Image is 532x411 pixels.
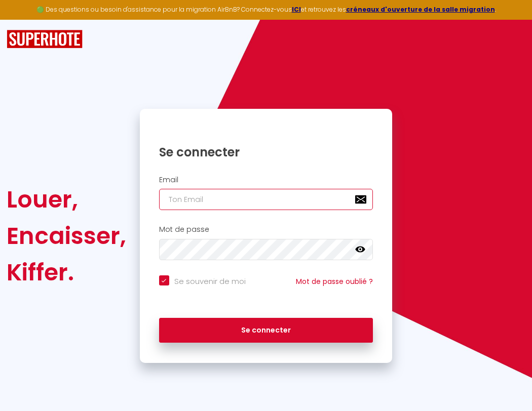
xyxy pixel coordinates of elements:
[159,176,373,184] h2: Email
[292,5,301,14] a: ICI
[159,318,373,343] button: Se connecter
[7,30,83,49] img: SuperHote logo
[8,4,39,34] button: Ouvrir le widget de chat LiveChat
[7,218,126,254] div: Encaisser,
[346,5,495,14] a: créneaux d'ouverture de la salle migration
[159,144,373,160] h1: Se connecter
[159,225,373,234] h2: Mot de passe
[159,189,373,210] input: Ton Email
[7,181,126,218] div: Louer,
[296,276,373,286] a: Mot de passe oublié ?
[7,254,126,291] div: Kiffer.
